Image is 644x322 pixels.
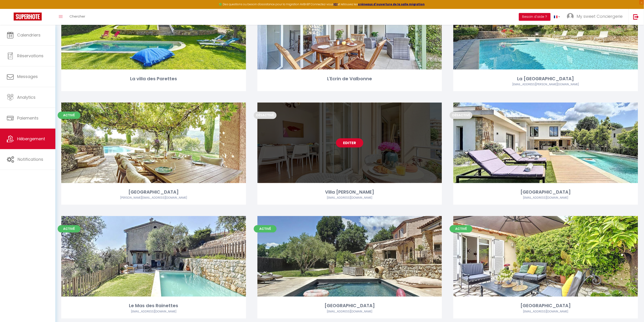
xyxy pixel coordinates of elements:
div: L'Ecrin de Valbonne [257,75,442,82]
div: Le Mas des Rainettes [61,302,246,309]
img: Super Booking [14,13,42,21]
div: Villa [PERSON_NAME] [257,189,442,196]
span: Notifications [18,156,43,162]
span: Calendriers [17,32,41,38]
span: Messages [17,74,38,79]
a: ICI [334,2,338,6]
a: Chercher [66,9,89,25]
div: [GEOGRAPHIC_DATA] [257,302,442,309]
button: Besoin d'aide ? [519,13,551,21]
div: [GEOGRAPHIC_DATA] [61,189,246,196]
a: créneaux d'ouverture de la salle migration [358,2,425,6]
span: Activé [58,112,80,119]
div: [GEOGRAPHIC_DATA] [453,302,638,309]
div: Airbnb [453,82,638,87]
a: ... My sweet Conciergerie [564,9,629,25]
div: Airbnb [61,310,246,314]
span: Hébergement [17,136,45,142]
span: Désactivé [450,112,472,119]
span: Paiements [17,115,38,121]
span: Activé [450,225,472,233]
span: Activé [254,225,277,233]
span: Activé [58,225,80,233]
a: Editer [336,138,363,148]
button: Ouvrir le widget de chat LiveChat [4,2,17,16]
span: My sweet Conciergerie [577,13,623,19]
div: Airbnb [453,310,638,314]
div: Airbnb [257,196,442,200]
img: logout [633,14,639,20]
div: [GEOGRAPHIC_DATA] [453,189,638,196]
img: ... [567,13,574,20]
div: Airbnb [453,196,638,200]
div: La villa des Parettes [61,75,246,82]
span: Réservations [17,53,44,59]
span: Désactivé [254,112,277,119]
div: La [GEOGRAPHIC_DATA] [453,75,638,82]
span: Analytics [17,94,36,100]
span: Chercher [69,14,85,19]
div: Airbnb [61,196,246,200]
div: Airbnb [257,310,442,314]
